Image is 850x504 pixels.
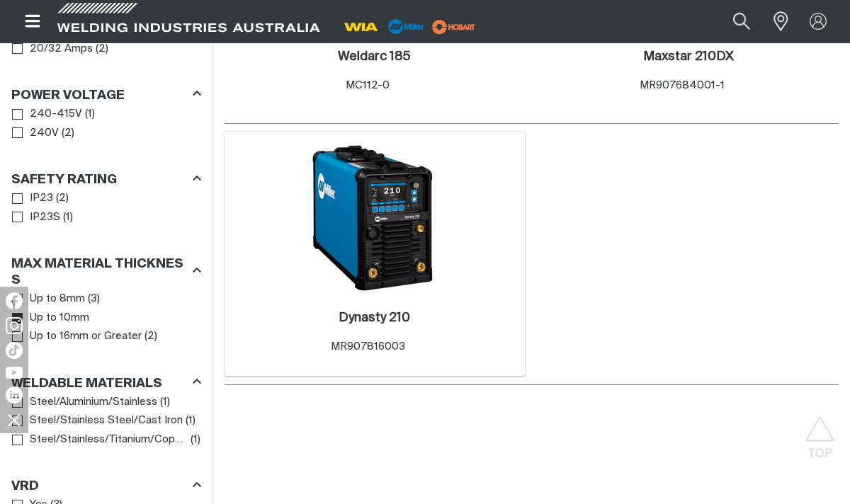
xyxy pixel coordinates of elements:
img: Facebook [6,292,23,309]
span: Up to 8mm [30,291,85,307]
img: YouTube [6,367,23,379]
span: MC112-0 [346,80,390,91]
span: Up to 10mm [30,310,89,326]
span: MR907684001-1 [640,80,725,91]
span: ( 1 ) [85,106,95,122]
a: miller [428,21,480,32]
span: IP23S [30,210,60,226]
span: Steel/Stainless/Titanium/Copper [30,432,188,448]
a: Maxstar 210DX [643,49,734,65]
span: Up to 16mm or Greater [30,328,142,345]
h2: Maxstar 210DX [643,50,734,63]
span: ( 1 ) [160,394,170,411]
span: 20/32 Amps [30,41,93,57]
a: Steel/Stainless Steel/Cast Iron [12,411,183,430]
button: Scroll to top [804,416,836,447]
div: Weldable Materials [11,373,201,392]
button: Search products [718,6,766,38]
a: Steel/Stainless/Titanium/Copper [12,430,188,449]
a: Weldarc 185 [338,49,411,65]
h3: Safety Rating [11,172,117,188]
img: LinkedIn [6,386,23,403]
h2: Weldarc 185 [338,50,411,63]
span: 240-415V [30,106,82,122]
a: Steel/Aluminium/Stainless [12,393,157,412]
img: Dynasty 210 [299,142,450,294]
div: Power Voltage [11,86,201,105]
img: hide socials [2,408,26,432]
img: miller [428,16,480,38]
ul: Weldable Materials [12,393,200,449]
span: ( 1 ) [191,432,200,448]
span: ( 2 ) [56,190,69,207]
span: ( 2 ) [96,41,108,57]
span: MR907816003 [331,341,405,352]
h3: Max Material Thickness [11,256,186,289]
a: Up to 16mm or Greater [12,327,142,346]
h3: VRD [11,479,39,495]
a: IP23 [12,189,53,208]
a: 20/32 Amps [12,40,93,59]
a: IP23S [12,208,60,227]
a: Up to 10mm [12,309,89,328]
ul: Safety Rating [12,189,200,227]
span: ( 3 ) [88,291,100,307]
div: Safety Rating [11,170,201,189]
a: Dynasty 210 [339,310,410,326]
a: Up to 8mm [12,290,85,309]
span: ( 1 ) [186,413,195,429]
span: ( 2 ) [144,328,157,345]
span: Steel/Aluminium/Stainless [30,394,157,411]
div: VRD [11,476,201,496]
span: ( 1 ) [63,210,73,226]
span: Steel/Stainless Steel/Cast Iron [30,413,183,429]
ul: Power Voltage [12,105,200,142]
img: TikTok [6,342,23,359]
a: 240-415V [12,105,82,124]
ul: Max Material Thickness [12,290,200,346]
input: Product name or item number... [700,6,766,38]
img: Instagram [6,317,23,334]
a: 240V [12,124,59,143]
h3: Power Voltage [11,88,125,104]
h3: Weldable Materials [11,376,162,392]
span: 240V [30,125,59,142]
span: IP23 [30,190,53,207]
div: Max Material Thickness [11,254,201,290]
h2: Dynasty 210 [339,311,410,324]
span: ( 2 ) [62,125,74,142]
